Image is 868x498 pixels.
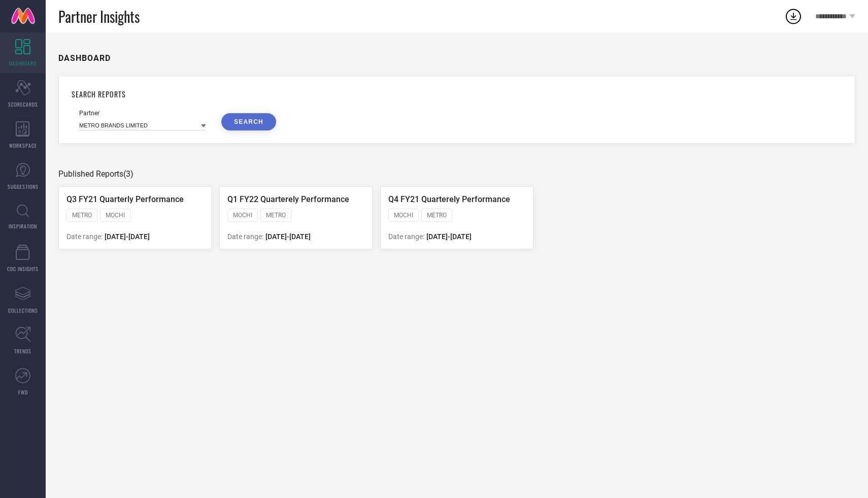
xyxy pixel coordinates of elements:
span: MOCHI [106,212,125,219]
span: METRO [266,212,286,219]
span: [DATE] - [DATE] [105,233,150,241]
span: [DATE] - [DATE] [426,233,472,241]
h1: DASHBOARD [58,53,111,63]
span: MOCHI [394,212,413,219]
span: Partner Insights [58,6,140,27]
div: Open download list [784,7,803,25]
span: INSPIRATION [9,222,37,230]
span: DASHBOARD [9,59,37,67]
span: METRO [427,212,447,219]
span: SUGGESTIONS [8,183,39,190]
span: SCORECARDS [8,101,38,108]
span: [DATE] - [DATE] [265,233,311,241]
button: SEARCH [221,113,276,130]
span: COLLECTIONS [8,307,38,314]
span: Date range: [227,233,263,241]
span: TRENDS [14,347,31,355]
span: Q4 FY21 Quarterely Performance [388,194,510,204]
div: Partner [79,110,206,117]
span: MOCHI [233,212,252,219]
span: METRO [72,212,92,219]
span: Q1 FY22 Quarterely Performance [227,194,349,204]
span: WORKSPACE [9,142,37,149]
h1: SEARCH REPORTS [72,89,842,99]
span: Date range: [388,233,424,241]
span: Date range: [66,233,103,241]
div: Published Reports (3) [58,169,855,179]
span: FWD [18,388,28,396]
span: Q3 FY21 Quarterly Performance [66,194,184,204]
span: CDC INSIGHTS [7,265,39,273]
